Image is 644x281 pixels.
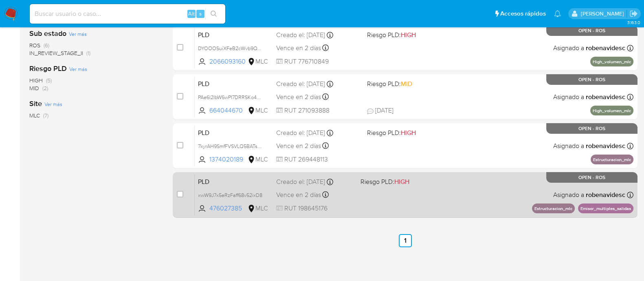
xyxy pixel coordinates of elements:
[554,10,561,17] a: Notificaciones
[580,10,626,18] p: rociodaniela.benavidescatalan@mercadolibre.cl
[629,9,638,18] a: Salir
[30,9,225,19] input: Buscar usuario o caso...
[627,19,640,26] span: 3.163.0
[205,8,222,20] button: search-icon
[500,9,546,18] span: Accesos rápidos
[199,10,202,18] span: s
[188,10,195,18] span: Alt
